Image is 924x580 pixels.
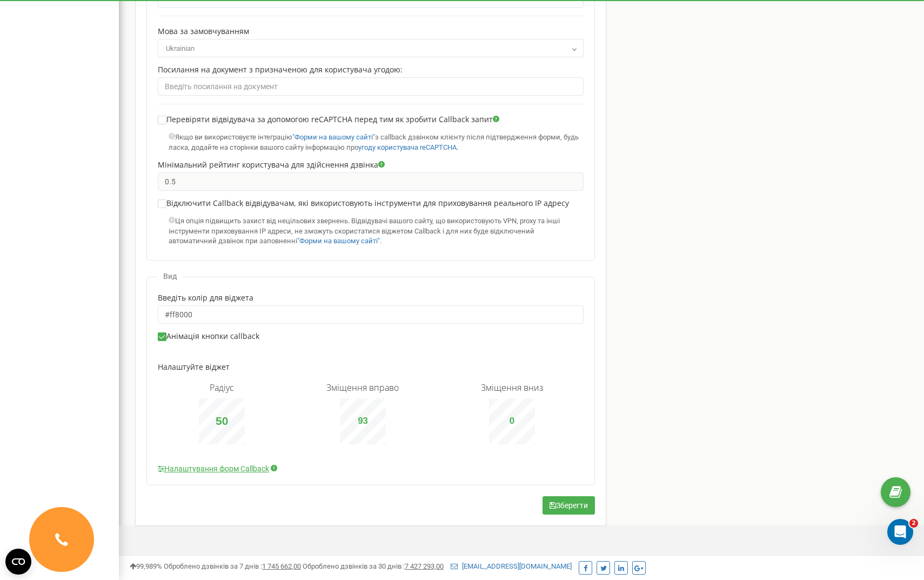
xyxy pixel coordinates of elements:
[158,39,584,57] span: Ukrainian
[158,115,499,130] label: Перевіряти відвідувача за допомогою reCAPTCHA перед тим як зробити Callback запит
[158,161,385,170] label: Мінімальний рейтинг користувача для здійснення дзвінка
[887,519,913,545] iframe: Intercom live chat
[158,199,569,214] label: Відключити Callback відвідувачам, які використовують інструменти для приховування реального IP ад...
[158,332,259,341] label: Анімація кнопки callback
[292,133,375,141] a: "Форми на вашому сайті"
[909,519,918,528] span: 2
[162,41,580,56] span: Ukrainian
[130,562,162,570] span: 99,989%
[163,272,177,281] p: Вид
[481,383,543,393] label: Зміщення вниз
[158,65,403,75] label: Посилання на документ з призначеною для користувача угодою:
[158,27,249,36] label: Мова за замовчуванням
[158,305,584,324] input: Введіть колір, наприклад #4caf50
[169,216,584,246] div: Ця опція підвищить захист від нецільових звернень. Відвідувачі вашого сайту, що використовують VP...
[164,562,301,570] span: Оброблено дзвінків за 7 днів :
[543,496,595,515] button: Зберегти
[158,463,269,474] a: Налаштування форм Callback
[405,562,444,570] u: 7 427 293,00
[303,562,444,570] span: Оброблено дзвінків за 30 днів :
[297,237,380,245] a: "Форми на вашому сайті"
[210,383,234,393] label: Радіус
[451,562,572,570] a: [EMAIL_ADDRESS][DOMAIN_NAME]
[158,77,584,96] input: Введіть посилання на документ
[169,132,584,152] div: Якщо ви використовуєте інтеграцію з callback дзвінком клієнту після підтвердження форми, будь лас...
[358,143,457,151] a: угоду користувача reCAPTCHA
[158,294,253,303] label: Введіть колір для віджета
[5,549,31,575] button: Open CMP widget
[158,363,230,372] label: Налаштуйте віджет
[326,383,399,393] label: Зміщення вправо
[262,562,301,570] u: 1 745 662,00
